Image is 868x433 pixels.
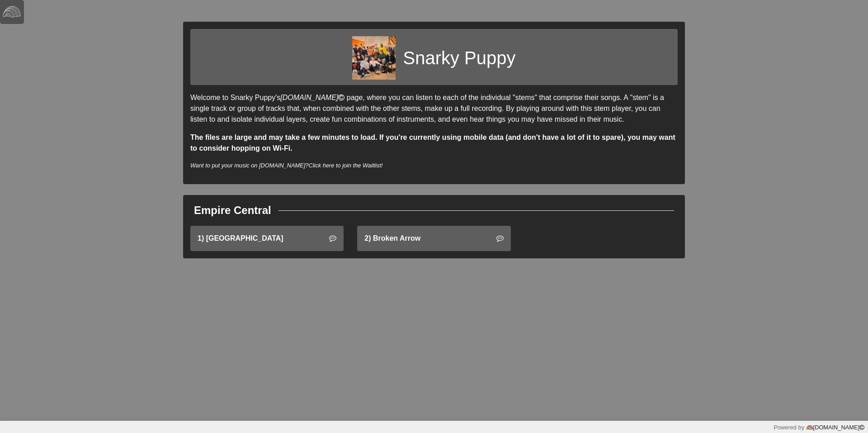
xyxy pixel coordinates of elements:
[190,133,675,152] strong: The files are large and may take a few minutes to load. If you're currently using mobile data (an...
[3,3,21,21] img: logo-white-4c48a5e4bebecaebe01ca5a9d34031cfd3d4ef9ae749242e8c4bf12ef99f53e8.png
[774,423,864,432] div: Powered by
[280,94,346,101] a: [DOMAIN_NAME]
[190,162,383,169] i: Want to put your music on [DOMAIN_NAME]?
[357,226,510,251] a: 2) Broken Arrow
[194,202,271,219] div: Empire Central
[308,162,382,169] a: Click here to join the Waitlist!
[403,47,515,69] h1: Snarky Puppy
[806,424,813,431] img: logo-color-e1b8fa5219d03fcd66317c3d3cfaab08a3c62fe3c3b9b34d55d8365b78b1766b.png
[352,36,396,80] img: b0ce2f957c79ba83289fe34b867a9dd4feee80d7bacaab490a73b75327e063d4.jpg
[804,424,864,431] a: [DOMAIN_NAME]
[190,92,678,125] p: Welcome to Snarky Puppy's page, where you can listen to each of the individual "stems" that compr...
[190,226,344,251] a: 1) [GEOGRAPHIC_DATA]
